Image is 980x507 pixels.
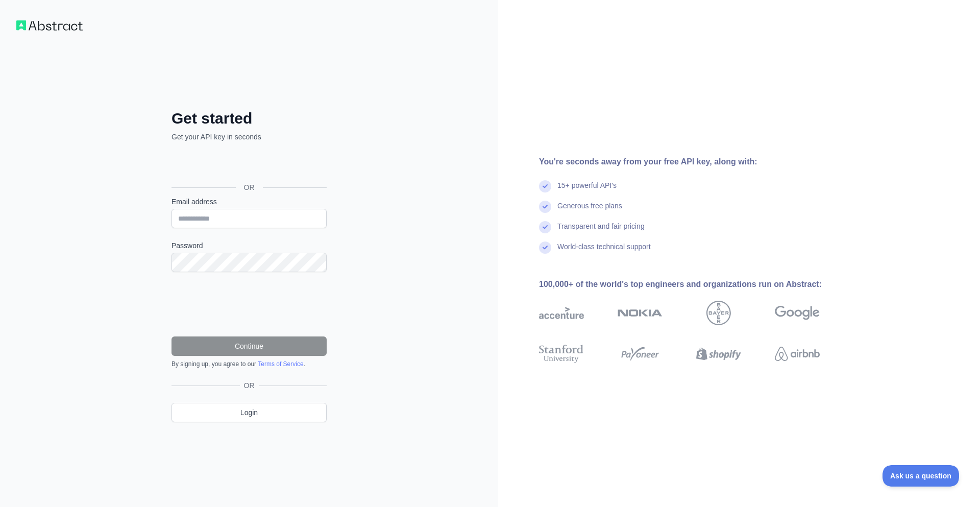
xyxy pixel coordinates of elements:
[236,182,263,192] span: OR
[557,201,622,221] div: Generous free plans
[883,465,960,487] iframe: Toggle Customer Support
[240,380,259,391] span: OR
[775,301,820,325] img: google
[171,360,327,368] div: By signing up, you agree to our .
[16,20,83,31] img: Workflow
[171,132,327,142] p: Get your API key in seconds
[539,242,551,254] img: check mark
[557,242,651,262] div: World-class technical support
[557,180,617,201] div: 15+ powerful API's
[539,301,584,325] img: accenture
[171,336,327,356] button: Continue
[706,301,731,325] img: bayer
[539,221,551,233] img: check mark
[618,343,663,365] img: payoneer
[539,343,584,365] img: stanford university
[539,201,551,213] img: check mark
[539,156,852,168] div: You're seconds away from your free API key, along with:
[171,197,327,207] label: Email address
[618,301,663,325] img: nokia
[258,360,303,368] a: Terms of Service
[539,180,551,192] img: check mark
[171,284,327,324] iframe: reCAPTCHA
[171,109,327,128] h2: Get started
[171,240,327,251] label: Password
[171,403,327,422] a: Login
[539,278,852,291] div: 100,000+ of the world's top engineers and organizations run on Abstract:
[775,343,820,365] img: airbnb
[557,221,645,242] div: Transparent and fair pricing
[166,153,330,176] iframe: Sign in with Google Button
[696,343,741,365] img: shopify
